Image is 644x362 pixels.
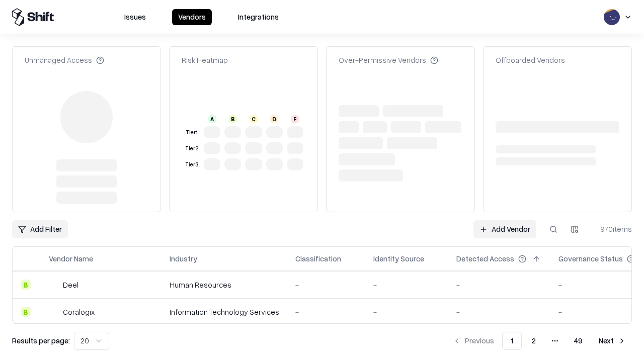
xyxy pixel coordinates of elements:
div: C [250,115,258,123]
button: 1 [502,332,522,350]
button: 49 [566,332,591,350]
div: Identity Source [373,253,424,264]
div: Over-Permissive Vendors [339,55,438,65]
button: Integrations [232,9,285,25]
div: B [21,307,31,317]
div: D [270,115,278,123]
div: Tier 1 [184,128,200,137]
div: B [229,115,237,123]
div: Deel [63,280,78,290]
div: B [21,280,31,290]
div: Unmanaged Access [25,55,104,65]
button: Add Filter [12,220,68,238]
div: Tier 3 [184,160,200,169]
button: Issues [118,9,152,25]
p: Results per page: [12,335,70,346]
div: Detected Access [456,253,514,264]
button: Next [593,332,632,350]
div: Classification [295,253,341,264]
div: Industry [170,253,197,264]
div: Vendor Name [49,253,93,264]
img: Coralogix [49,307,59,317]
div: - [295,280,357,290]
div: Tier 2 [184,144,200,153]
nav: pagination [447,332,632,350]
button: 2 [524,332,544,350]
div: Governance Status [558,253,623,264]
div: Risk Heatmap [182,55,228,65]
div: Information Technology Services [170,307,279,317]
div: A [208,115,216,123]
div: Offboarded Vendors [496,55,565,65]
a: Add Vendor [473,220,536,238]
button: Vendors [172,9,212,25]
div: F [291,115,299,123]
div: - [373,280,440,290]
div: Human Resources [170,280,279,290]
img: Deel [49,280,59,290]
div: - [456,280,542,290]
div: - [456,307,542,317]
div: 970 items [592,224,632,234]
div: - [373,307,440,317]
div: - [295,307,357,317]
div: Coralogix [63,307,95,317]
